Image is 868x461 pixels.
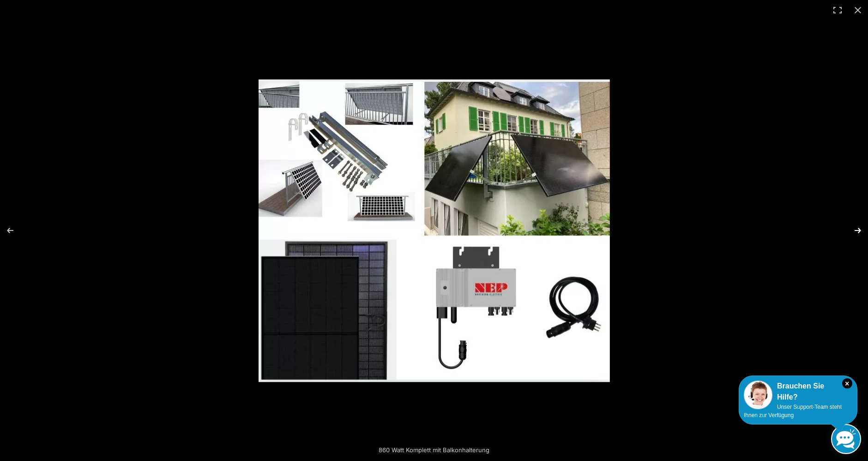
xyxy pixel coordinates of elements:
i: Schließen [842,378,852,388]
div: Brauchen Sie Hilfe? [744,381,852,403]
div: 860 Watt Komplett mit Balkonhalterung [337,441,531,459]
img: 860 Watt Komplett mit Balkonhalterung [259,79,610,382]
span: Unser Support-Team steht Ihnen zur Verfügung [744,404,842,419]
img: Customer service [744,381,772,409]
